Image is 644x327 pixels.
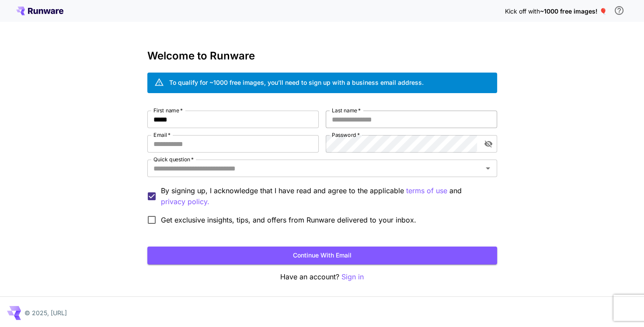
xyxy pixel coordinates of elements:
[153,107,183,114] label: First name
[161,196,209,207] button: By signing up, I acknowledge that I have read and agree to the applicable terms of use and
[540,7,607,15] span: ~1000 free images! 🎈
[153,131,171,139] label: Email
[341,271,364,282] button: Sign in
[169,78,424,87] div: To qualify for ~1000 free images, you’ll need to sign up with a business email address.
[153,156,194,163] label: Quick question
[482,162,494,174] button: Open
[332,131,360,139] label: Password
[24,308,67,317] p: © 2025, [URL]
[161,215,416,225] span: Get exclusive insights, tips, and offers from Runware delivered to your inbox.
[406,185,447,196] p: terms of use
[406,185,447,196] button: By signing up, I acknowledge that I have read and agree to the applicable and privacy policy.
[610,2,628,19] button: In order to qualify for free credit, you need to sign up with a business email address and click ...
[147,247,497,264] button: Continue with email
[147,271,497,282] p: Have an account?
[161,185,490,207] p: By signing up, I acknowledge that I have read and agree to the applicable and
[147,50,497,62] h3: Welcome to Runware
[480,136,496,152] button: toggle password visibility
[332,107,361,114] label: Last name
[505,7,540,15] span: Kick off with
[161,196,209,207] p: privacy policy.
